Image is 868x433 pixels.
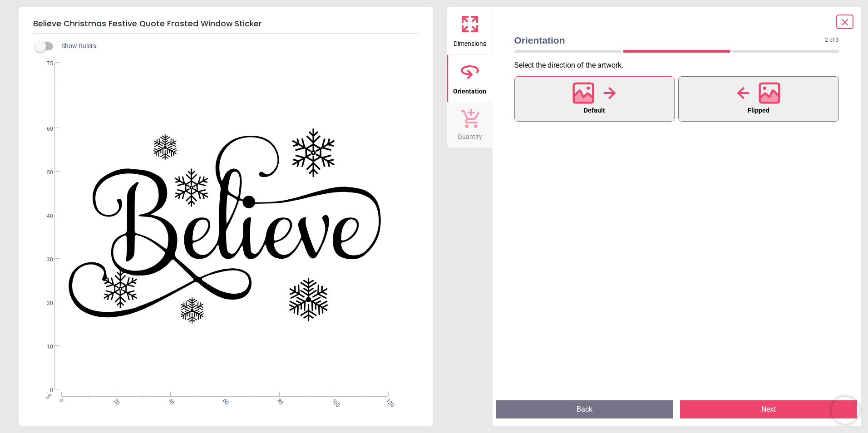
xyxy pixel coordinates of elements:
button: Back [496,400,673,418]
span: 60 [221,397,227,403]
span: Orientation [514,34,825,47]
span: 100 [330,397,335,403]
span: 60 [36,125,53,133]
button: Orientation [447,55,493,102]
button: Default [514,76,675,122]
span: 50 [36,169,53,177]
iframe: Brevo live chat [832,397,859,424]
span: 40 [166,397,172,403]
span: 0 [36,387,53,394]
button: Dimensions [447,7,493,54]
button: Quantity [447,102,493,148]
span: 10 [36,343,53,351]
button: Flipped [678,76,839,122]
span: 20 [112,397,118,403]
span: 0 [57,397,63,403]
span: Flipped [748,105,769,117]
div: Show Rulers [40,41,433,52]
span: Quantity [458,128,482,142]
span: Default [584,105,605,117]
span: 40 [36,212,53,220]
span: Dimensions [454,35,486,49]
span: Orientation [453,83,486,96]
span: 75 [36,60,53,68]
span: 120 [385,397,390,403]
span: 20 [36,300,53,307]
button: Next [680,400,857,418]
span: 2 of 3 [825,36,839,44]
span: 80 [275,397,281,403]
span: 30 [36,256,53,264]
span: cm [44,392,52,400]
p: Select the direction of the artwork . [514,60,847,70]
h5: Believe Christmas Festive Quote Frosted Window Sticker [33,15,418,34]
